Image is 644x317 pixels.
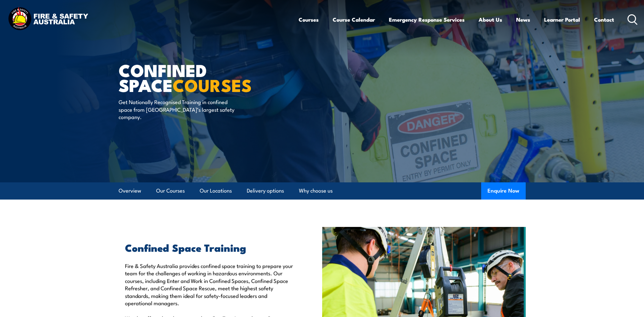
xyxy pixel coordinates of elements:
strong: COURSES [173,71,252,98]
a: Our Locations [200,182,232,199]
p: Fire & Safety Australia provides confined space training to prepare your team for the challenges ... [125,262,293,306]
a: About Us [479,11,502,28]
h2: Confined Space Training [125,243,293,252]
a: Contact [594,11,614,28]
a: Delivery options [247,182,284,199]
a: Course Calendar [333,11,375,28]
a: News [516,11,530,28]
a: Learner Portal [544,11,580,28]
button: Enquire Now [481,182,526,200]
a: Emergency Response Services [389,11,465,28]
h1: Confined Space [119,62,276,92]
a: Courses [299,11,319,28]
a: Our Courses [156,182,185,199]
a: Why choose us [299,182,333,199]
p: Get Nationally Recognised Training in confined space from [GEOGRAPHIC_DATA]’s largest safety comp... [119,98,235,120]
a: Overview [119,182,141,199]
